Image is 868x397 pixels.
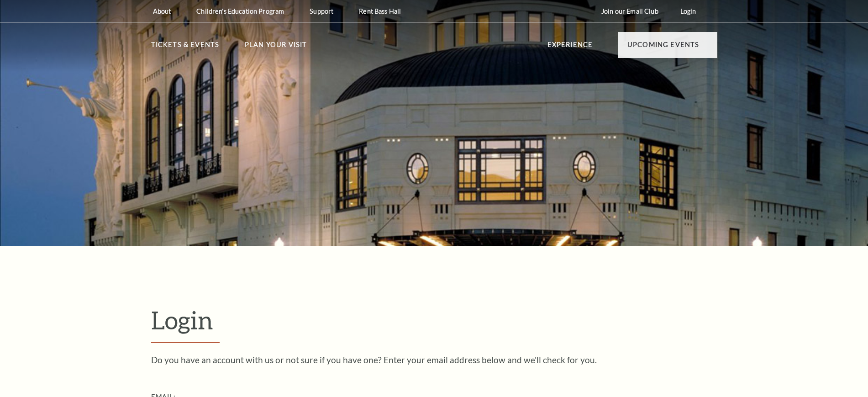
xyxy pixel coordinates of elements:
p: Support [310,7,333,15]
p: Experience [547,39,593,56]
p: Rent Bass Hall [359,7,401,15]
p: Do you have an account with us or not sure if you have one? Enter your email address below and we... [151,355,717,364]
p: Upcoming Events [627,39,700,56]
span: Login [151,305,213,334]
p: Tickets & Events [151,39,220,56]
p: Plan Your Visit [245,39,307,56]
p: Children's Education Program [196,7,284,15]
p: About [153,7,171,15]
